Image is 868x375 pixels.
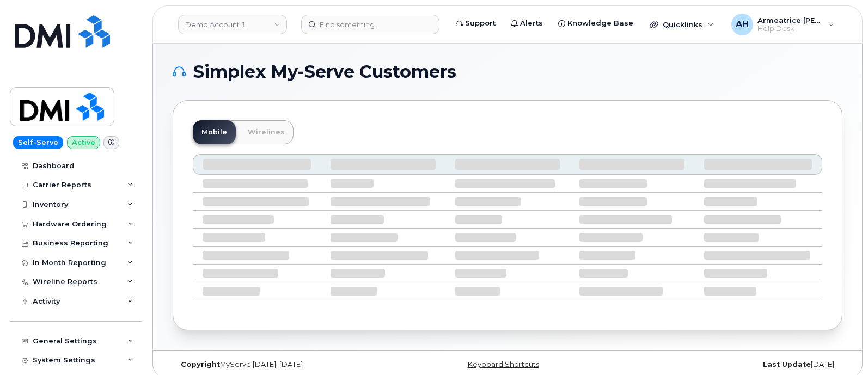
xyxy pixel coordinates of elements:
strong: Copyright [181,360,220,368]
strong: Last Update [763,360,811,368]
div: [DATE] [619,360,842,369]
span: Simplex My-Serve Customers [193,64,456,80]
a: Wirelines [239,120,294,144]
a: Keyboard Shortcuts [468,360,539,368]
a: Mobile [193,120,236,144]
div: MyServe [DATE]–[DATE] [173,360,396,369]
